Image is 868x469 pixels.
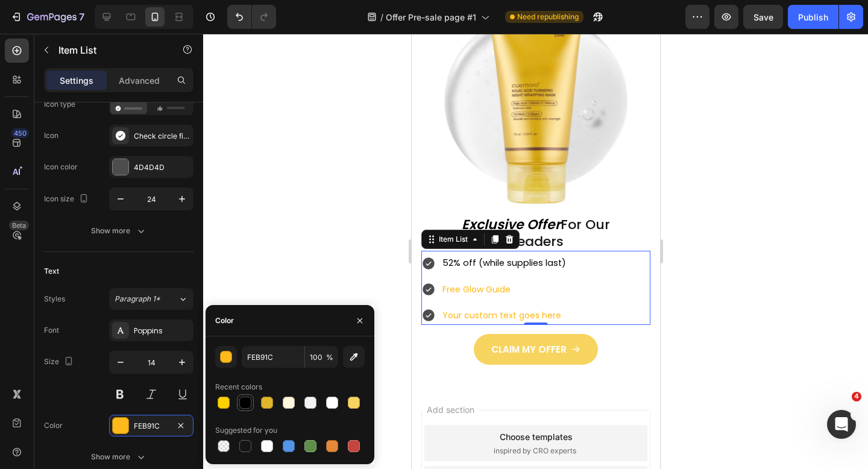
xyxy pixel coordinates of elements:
span: % [326,352,333,363]
span: Need republishing [517,11,579,22]
input: Eg: FFFFFF [242,346,304,368]
div: Publish [798,11,828,24]
iframe: Design area [412,34,660,469]
div: Rich Text Editor. Editing area: main [29,247,156,265]
button: Publish [788,5,838,29]
div: Item List [25,200,58,211]
p: Free Glow Guide [31,248,154,263]
a: CLAIM MY OFFER [62,300,186,331]
div: Icon color [44,162,78,172]
div: Icon size [44,191,91,207]
button: Paragraph 1* [109,288,193,310]
div: Color [215,315,234,326]
div: FEB91C [134,421,169,432]
div: Icon type [44,99,75,110]
p: Advanced [119,74,160,87]
div: Suggested for you [215,425,277,436]
span: 52% off (while supplies last) [31,223,154,235]
div: Undo/Redo [227,5,276,29]
span: Paragraph 1* [115,294,160,304]
span: Save [753,12,773,22]
iframe: Intercom live chat [827,410,856,439]
p: CLAIM MY OFFER [80,310,155,322]
div: Choose templates [88,397,161,409]
div: Rich Text Editor. Editing area: main [29,220,156,239]
div: Color [44,420,63,431]
h2: For Our Readers [25,181,224,217]
div: 4D4D4D [134,162,190,173]
span: Add section [10,370,68,382]
strong: Exclusive Offer [50,181,149,200]
div: Text [44,266,59,277]
div: Size [44,354,76,370]
div: Styles [44,294,65,304]
p: Settings [60,74,93,87]
div: Rich Text Editor. Editing area: main [29,272,156,291]
div: Recent colors [215,382,262,392]
div: Beta [9,221,29,230]
button: Show more [44,446,193,468]
span: / [380,11,383,24]
button: Save [743,5,783,29]
p: Your custom text goes here [31,274,154,289]
div: Check circle filled [134,131,190,142]
span: 4 [852,392,861,401]
p: Item List [58,43,161,57]
span: inspired by CRO experts [82,412,165,423]
div: Icon [44,130,58,141]
span: Offer Pre-sale page #1 [386,11,476,24]
div: Font [44,325,59,336]
button: 7 [5,5,90,29]
p: 7 [79,10,84,24]
div: Poppins [134,326,190,336]
div: Show more [91,451,147,463]
div: Show more [91,225,147,237]
button: Show more [44,220,193,242]
div: 450 [11,128,29,138]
